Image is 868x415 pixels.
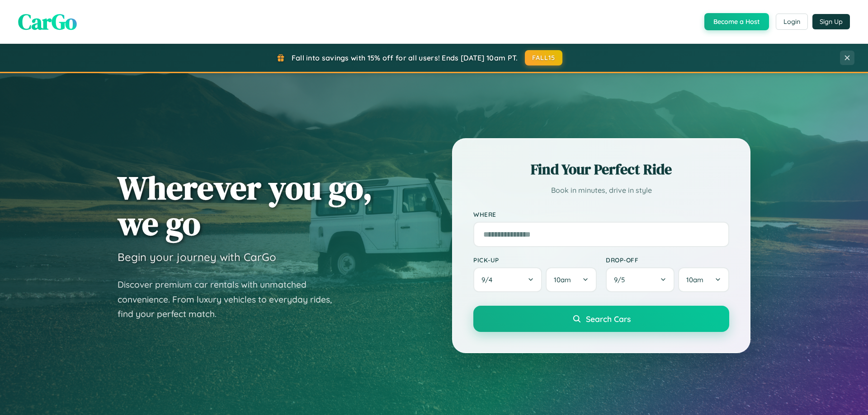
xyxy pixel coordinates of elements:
[118,170,373,241] h1: Wherever you go, we go
[586,314,631,324] span: Search Cars
[481,275,497,284] span: 9 / 4
[678,267,729,292] button: 10am
[554,275,571,284] span: 10am
[776,14,808,30] button: Login
[606,267,675,292] button: 9/5
[18,7,77,37] span: CarGo
[118,250,276,264] h3: Begin your journey with CarGo
[473,267,542,292] button: 9/4
[686,275,703,284] span: 10am
[704,13,769,30] button: Become a Host
[473,256,597,264] label: Pick-up
[118,277,344,322] p: Discover premium car rentals with unmatched convenience. From luxury vehicles to everyday rides, ...
[812,14,850,29] button: Sign Up
[473,159,729,179] h2: Find Your Perfect Ride
[473,210,729,218] label: Where
[614,275,629,284] span: 9 / 5
[473,306,729,332] button: Search Cars
[292,53,518,62] span: Fall into savings with 15% off for all users! Ends [DATE] 10am PT.
[546,267,597,292] button: 10am
[525,50,563,65] button: FALL15
[606,256,729,264] label: Drop-off
[473,184,729,197] p: Book in minutes, drive in style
